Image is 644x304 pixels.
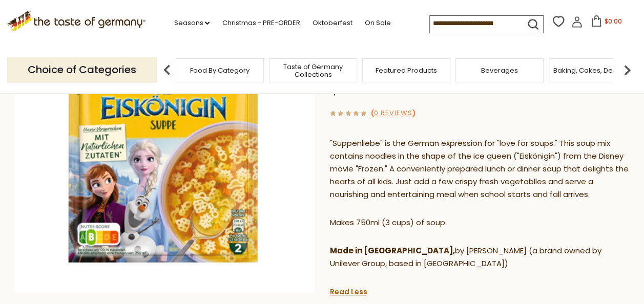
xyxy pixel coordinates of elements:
img: previous arrow [157,60,177,80]
a: 0 Reviews [373,108,412,119]
strong: Made in [GEOGRAPHIC_DATA], [330,245,455,256]
span: $3.15 [330,79,364,99]
button: $0.00 [585,15,628,31]
img: next arrow [617,60,637,80]
a: On Sale [364,17,390,29]
a: Taste of Germany Collections [272,63,354,78]
a: Featured Products [376,67,437,74]
a: Food By Category [190,67,250,74]
a: Read Less [330,287,367,297]
span: ( ) [370,108,415,118]
a: Christmas - PRE-ORDER [222,17,300,29]
span: $0.00 [604,17,621,26]
a: Seasons [174,17,210,29]
a: Oktoberfest [312,17,352,29]
p: "Suppenliebe" is the German expression for "love for soups." This soup mix contains noodles in th... [330,137,630,201]
a: Baking, Cakes, Desserts [553,67,633,74]
p: Makes 750ml (3 cups) of soup. [330,216,630,229]
p: Choice of Categories [7,57,157,82]
p: by [PERSON_NAME] (a brand owned by Unilever Group, based in [GEOGRAPHIC_DATA]) [330,245,630,270]
a: Beverages [481,67,518,74]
